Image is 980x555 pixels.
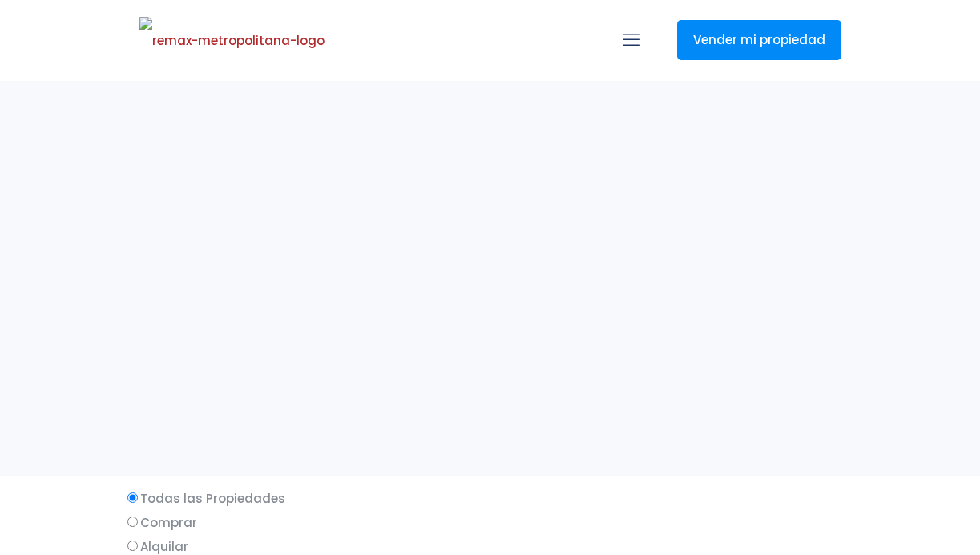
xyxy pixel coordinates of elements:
[618,26,645,54] a: mobile menu
[123,512,857,533] label: Comprar
[677,20,841,60] a: Vender mi propiedad
[127,492,138,503] input: Todas las Propiedades
[127,541,138,551] input: Alquilar
[127,517,138,527] input: Comprar
[123,488,857,508] label: Todas las Propiedades
[139,17,325,65] img: remax-metropolitana-logo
